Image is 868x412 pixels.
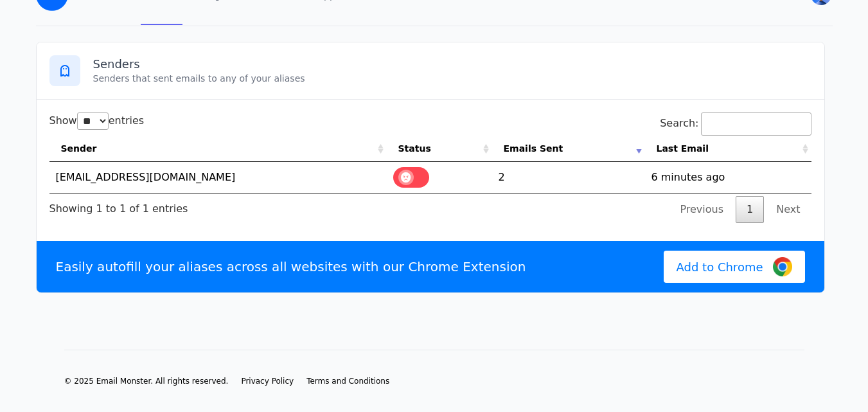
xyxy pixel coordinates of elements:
th: Status: activate to sort column ascending [387,136,492,162]
th: Sender: activate to sort column ascending [49,136,387,162]
li: © 2025 Email Monster. All rights reserved. [64,376,229,386]
span: Add to Chrome [677,258,763,276]
input: Search: [701,112,811,136]
h3: Senders [93,57,811,72]
label: Show entries [49,114,145,127]
label: Search: [660,117,811,129]
a: 1 [736,196,764,223]
th: Last Email: activate to sort column ascending [645,136,811,162]
a: Add to Chrome [664,251,805,283]
a: Privacy Policy [241,376,294,386]
p: Senders that sent emails to any of your aliases [93,72,811,85]
select: Showentries [77,112,109,130]
td: 6 minutes ago [645,162,811,193]
span: Privacy Policy [241,377,294,386]
a: Previous [669,196,734,223]
img: Google Chrome Logo [773,257,792,276]
td: [EMAIL_ADDRESS][DOMAIN_NAME] [49,162,387,193]
div: Showing 1 to 1 of 1 entries [49,193,188,217]
td: 2 [492,162,645,193]
th: Emails Sent: activate to sort column ascending [492,136,645,162]
a: Next [765,196,811,223]
a: Terms and Conditions [306,376,389,386]
p: Easily autofill your aliases across all websites with our Chrome Extension [56,258,526,276]
span: Terms and Conditions [306,377,389,386]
